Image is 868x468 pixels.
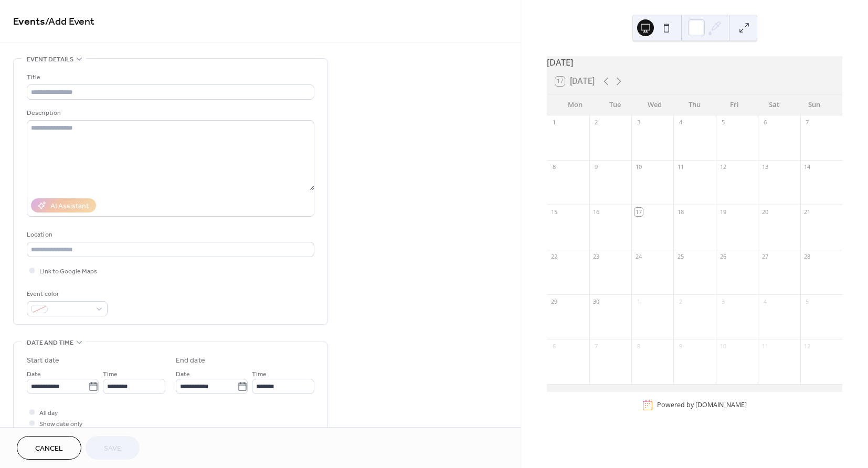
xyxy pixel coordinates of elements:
[719,119,727,126] div: 5
[176,369,190,380] span: Date
[719,253,727,261] div: 26
[803,119,811,126] div: 7
[761,342,769,350] div: 11
[27,229,312,240] div: Location
[803,208,811,216] div: 21
[719,208,727,216] div: 19
[550,163,558,171] div: 8
[634,208,642,216] div: 17
[676,253,684,261] div: 25
[35,443,63,454] span: Cancel
[103,369,118,380] span: Time
[27,369,41,380] span: Date
[555,94,595,115] div: Mon
[27,337,73,348] span: Date and time
[592,119,600,126] div: 2
[634,119,642,126] div: 3
[592,297,600,305] div: 30
[695,401,747,410] a: [DOMAIN_NAME]
[39,408,58,419] span: All day
[27,289,105,300] div: Event color
[635,94,675,115] div: Wed
[634,342,642,350] div: 8
[592,208,600,216] div: 16
[592,163,600,171] div: 9
[39,419,82,430] span: Show date only
[803,253,811,261] div: 28
[754,94,794,115] div: Sat
[176,355,205,366] div: End date
[550,253,558,261] div: 22
[634,297,642,305] div: 1
[719,163,727,171] div: 12
[761,119,769,126] div: 6
[45,12,94,32] span: / Add Event
[550,119,558,126] div: 1
[39,266,97,277] span: Link to Google Maps
[761,297,769,305] div: 4
[676,119,684,126] div: 4
[13,12,45,32] a: Events
[675,94,715,115] div: Thu
[27,355,59,366] div: Start date
[761,253,769,261] div: 27
[550,297,558,305] div: 29
[803,163,811,171] div: 14
[634,163,642,171] div: 10
[676,163,684,171] div: 11
[657,401,747,410] div: Powered by
[761,163,769,171] div: 13
[676,208,684,216] div: 18
[27,72,312,83] div: Title
[676,297,684,305] div: 2
[803,342,811,350] div: 12
[17,436,81,460] button: Cancel
[550,208,558,216] div: 15
[592,253,600,261] div: 23
[676,342,684,350] div: 9
[592,342,600,350] div: 7
[595,94,635,115] div: Tue
[27,108,312,119] div: Description
[252,369,267,380] span: Time
[547,56,842,69] div: [DATE]
[719,297,727,305] div: 3
[719,342,727,350] div: 10
[761,208,769,216] div: 20
[794,94,834,115] div: Sun
[634,253,642,261] div: 24
[803,297,811,305] div: 5
[715,94,755,115] div: Fri
[550,342,558,350] div: 6
[27,54,73,65] span: Event details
